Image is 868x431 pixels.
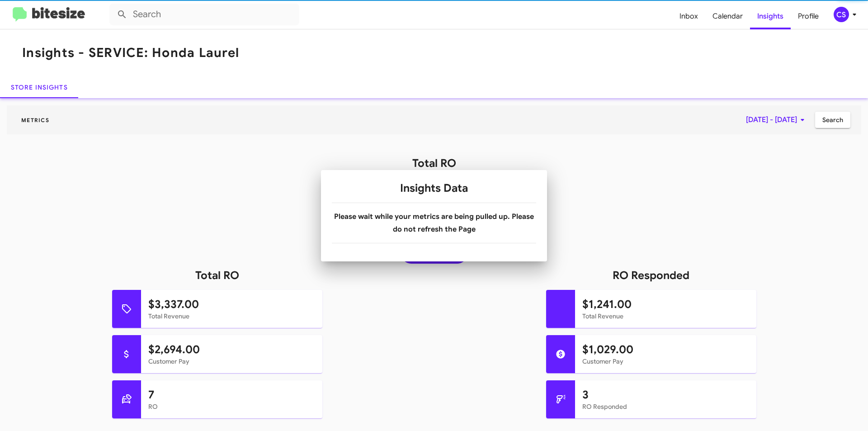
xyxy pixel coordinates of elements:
[672,3,705,29] span: Inbox
[582,357,749,366] mat-card-subtitle: Customer Pay
[334,212,534,234] b: Please wait while your metrics are being pulled up. Please do not refresh the Page
[705,3,750,29] span: Calendar
[148,357,315,366] mat-card-subtitle: Customer Pay
[109,4,299,25] input: Search
[834,7,849,22] div: CS
[582,297,749,312] h1: $1,241.00
[148,312,315,321] mat-card-subtitle: Total Revenue
[582,312,749,321] mat-card-subtitle: Total Revenue
[148,402,315,411] mat-card-subtitle: RO
[434,268,868,283] h1: RO Responded
[582,342,749,357] h1: $1,029.00
[148,388,315,402] h1: 7
[746,112,808,128] span: [DATE] - [DATE]
[148,342,315,357] h1: $2,694.00
[822,112,843,128] span: Search
[582,388,749,402] h1: 3
[332,181,536,195] h1: Insights Data
[148,297,315,312] h1: $3,337.00
[22,46,239,60] h1: Insights - SERVICE: Honda Laurel
[750,3,791,29] span: Insights
[582,402,749,411] mat-card-subtitle: RO Responded
[791,3,826,29] span: Profile
[14,117,57,123] span: Metrics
